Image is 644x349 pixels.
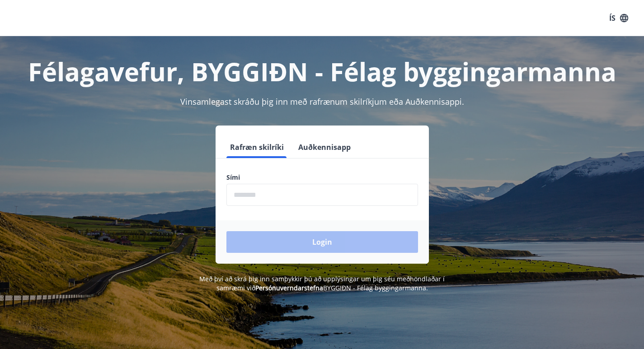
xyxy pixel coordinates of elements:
[295,136,354,158] button: Auðkennisapp
[604,10,633,26] button: ÍS
[226,173,418,182] label: Sími
[180,96,464,107] span: Vinsamlegast skráðu þig inn með rafrænum skilríkjum eða Auðkennisappi.
[199,275,445,292] span: Með því að skrá þig inn samþykkir þú að upplýsingar um þig séu meðhöndlaðar í samræmi við BYGGIÐN...
[255,284,323,292] a: Persónuverndarstefna
[226,136,287,158] button: Rafræn skilríki
[11,54,633,88] h1: Félagavefur, BYGGIÐN - Félag byggingarmanna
